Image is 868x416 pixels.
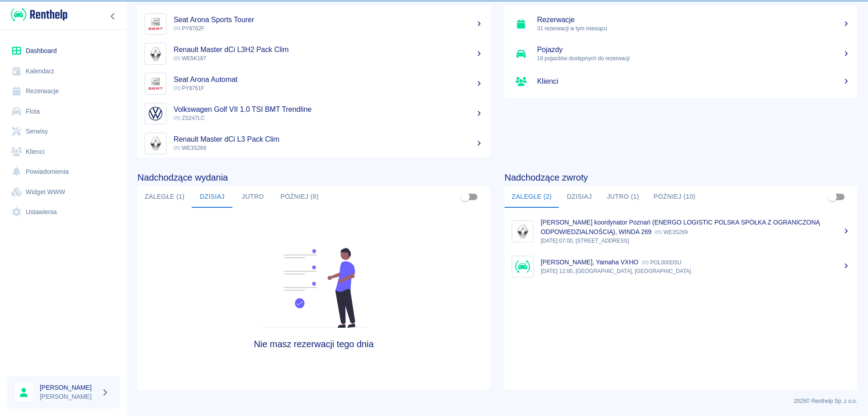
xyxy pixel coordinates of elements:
[137,69,490,99] a: ImageSeat Arona Automat PY8761F
[7,142,120,162] a: Klienci
[11,7,67,22] img: Renthelp logo
[137,39,490,69] a: ImageRenault Master dCi L3H2 Pack Clim WE5K187
[7,41,120,61] a: Dashboard
[505,251,857,282] a: Image[PERSON_NAME], Yamaha VXHO POL000DSU[DATE] 12:00, [GEOGRAPHIC_DATA], [GEOGRAPHIC_DATA]
[7,101,120,122] a: Flota
[646,186,703,208] button: Później (10)
[40,383,98,392] h6: [PERSON_NAME]
[7,7,67,22] a: Renthelp logo
[174,55,206,62] span: WE5K187
[137,9,490,39] a: ImageSeat Arona Sports Tourer PY8762F
[541,258,638,266] p: [PERSON_NAME], Yamaha VXHO
[174,135,483,144] h5: Renault Master dCi L3 Pack Clim
[514,258,531,275] img: Image
[537,15,850,24] h5: Rezerwacje
[537,45,850,54] h5: Pojazdy
[40,392,98,402] p: [PERSON_NAME]
[174,45,483,54] h5: Renault Master dCi L3H2 Pack Clim
[642,259,681,266] p: POL000DSU
[505,186,559,208] button: Zaległe (2)
[255,248,372,328] img: Fleet
[137,99,490,129] a: ImageVolkswagen Golf VII 1.0 TSI BMT Trendline ZS247LC
[559,186,599,208] button: Dzisiaj
[174,115,205,121] span: ZS247LC
[147,45,164,62] img: Image
[7,61,120,81] a: Kalendarz
[192,186,232,208] button: Dzisiaj
[137,397,857,405] p: 2025 © Renthelp Sp. z o.o.
[537,24,850,33] p: 31 rezerwacji w tym miesiącu
[7,162,120,182] a: Powiadomienia
[457,188,474,206] span: Pokaż przypisane tylko do mnie
[137,186,192,208] button: Zaległe (1)
[541,267,850,275] p: [DATE] 12:00, [GEOGRAPHIC_DATA], [GEOGRAPHIC_DATA]
[174,15,483,24] h5: Seat Arona Sports Tourer
[537,54,850,62] p: 18 pojazdów dostępnych do rezerwacji
[541,219,820,235] p: [PERSON_NAME] koordynator Poznań (ENERGO LOGISTIC POLSKA SPÓŁKA Z OGRANICZONĄ ODPOWIEDZIALNOŚCIĄ)...
[137,172,490,183] h4: Nadchodzące wydania
[541,237,850,245] p: [DATE] 07:00, [STREET_ADDRESS]
[505,172,857,183] h4: Nadchodzące zwroty
[147,15,164,33] img: Image
[106,10,120,22] button: Zwiń nawigację
[174,25,204,32] span: PY8762F
[232,186,273,208] button: Jutro
[7,202,120,222] a: Ustawienia
[505,211,857,251] a: Image[PERSON_NAME] koordynator Poznań (ENERGO LOGISTIC POLSKA SPÓŁKA Z OGRANICZONĄ ODPOWIEDZIALNO...
[599,186,646,208] button: Jutro (1)
[147,75,164,92] img: Image
[174,145,206,151] span: WE3S269
[174,75,483,84] h5: Seat Arona Automat
[824,188,841,206] span: Pokaż przypisane tylko do mnie
[537,77,850,86] h5: Klienci
[137,129,490,158] a: ImageRenault Master dCi L3 Pack Clim WE3S269
[174,85,204,91] span: PY8761F
[147,105,164,122] img: Image
[7,182,120,202] a: Widget WWW
[505,39,857,69] a: Pojazdy18 pojazdów dostępnych do rezerwacji
[505,9,857,39] a: Rezerwacje31 rezerwacji w tym miesiącu
[505,69,857,94] a: Klienci
[7,81,120,101] a: Rezerwacje
[514,223,531,240] img: Image
[174,105,483,114] h5: Volkswagen Golf VII 1.0 TSI BMT Trendline
[7,121,120,142] a: Serwisy
[147,135,164,152] img: Image
[182,339,446,349] h4: Nie masz rezerwacji tego dnia
[273,186,326,208] button: Później (8)
[655,229,688,235] p: WE3S269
